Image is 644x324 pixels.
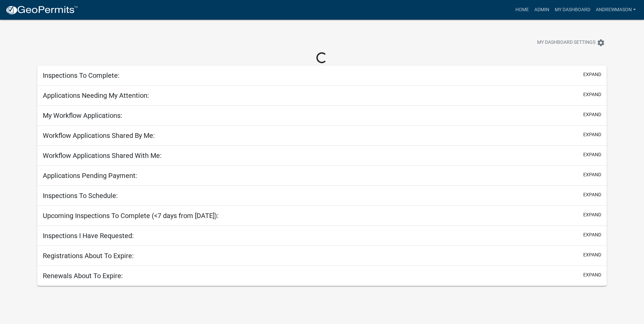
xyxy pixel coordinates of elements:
[513,3,532,16] a: Home
[43,71,119,79] h5: Inspections To Complete:
[43,212,219,220] h5: Upcoming Inspections To Complete (<7 days from [DATE]):
[583,271,601,278] button: expand
[43,272,123,280] h5: Renewals About To Expire:
[43,252,134,260] h5: Registrations About To Expire:
[583,91,601,98] button: expand
[43,131,155,140] h5: Workflow Applications Shared By Me:
[43,111,122,120] h5: My Workflow Applications:
[583,191,601,198] button: expand
[532,36,610,49] button: My Dashboard Settingssettings
[583,171,601,178] button: expand
[597,39,605,47] i: settings
[583,151,601,158] button: expand
[43,91,149,100] h5: Applications Needing My Attention:
[532,3,552,16] a: Admin
[537,39,595,47] span: My Dashboard Settings
[593,3,639,16] a: AndrewMason
[43,151,162,160] h5: Workflow Applications Shared With Me:
[583,71,601,78] button: expand
[583,211,601,218] button: expand
[43,172,137,180] h5: Applications Pending Payment:
[583,231,601,238] button: expand
[43,192,118,200] h5: Inspections To Schedule:
[43,232,134,240] h5: Inspections I Have Requested:
[583,131,601,138] button: expand
[552,3,593,16] a: My Dashboard
[583,251,601,258] button: expand
[583,111,601,118] button: expand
